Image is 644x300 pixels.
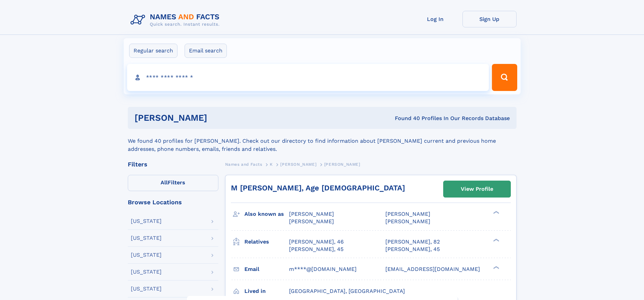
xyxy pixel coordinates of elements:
[244,285,289,297] h3: Lived in
[289,246,343,253] a: [PERSON_NAME], 45
[225,160,262,168] a: Names and Facts
[161,179,168,186] span: All
[289,288,405,294] span: [GEOGRAPHIC_DATA], [GEOGRAPHIC_DATA]
[135,114,301,122] h1: [PERSON_NAME]
[244,263,289,275] h3: Email
[131,269,162,275] div: [US_STATE]
[129,44,177,58] label: Regular search
[270,162,273,167] span: K
[185,44,227,58] label: Email search
[385,246,440,253] a: [PERSON_NAME], 45
[324,162,360,167] span: [PERSON_NAME]
[289,238,344,246] a: [PERSON_NAME], 46
[492,265,500,270] div: ❯
[492,210,500,215] div: ❯
[289,211,334,217] span: [PERSON_NAME]
[385,266,480,272] span: [EMAIL_ADDRESS][DOMAIN_NAME]
[462,11,517,27] a: Sign Up
[385,238,440,246] a: [PERSON_NAME], 82
[244,208,289,220] h3: Also known as
[280,162,316,167] span: [PERSON_NAME]
[444,181,510,197] a: View Profile
[461,181,493,197] div: View Profile
[127,64,489,91] input: search input
[289,218,334,225] span: [PERSON_NAME]
[280,160,316,168] a: [PERSON_NAME]
[492,238,500,242] div: ❯
[128,11,225,29] img: Logo Names and Facts
[492,64,517,91] button: Search Button
[244,236,289,248] h3: Relatives
[128,161,218,167] div: Filters
[385,211,430,217] span: [PERSON_NAME]
[131,286,162,292] div: [US_STATE]
[128,175,218,191] label: Filters
[128,199,218,205] div: Browse Locations
[301,115,510,122] div: Found 40 Profiles In Our Records Database
[128,129,517,153] div: We found 40 profiles for [PERSON_NAME]. Check out our directory to find information about [PERSON...
[131,218,162,224] div: [US_STATE]
[131,235,162,241] div: [US_STATE]
[385,218,430,225] span: [PERSON_NAME]
[408,11,462,27] a: Log In
[131,252,162,258] div: [US_STATE]
[231,184,405,192] a: M [PERSON_NAME], Age [DEMOGRAPHIC_DATA]
[270,160,273,168] a: K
